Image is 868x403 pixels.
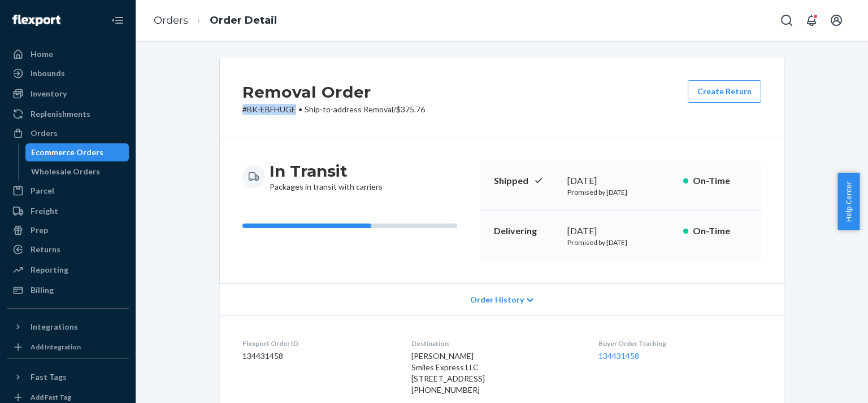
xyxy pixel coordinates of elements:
[7,281,129,299] a: Billing
[688,80,761,103] button: Create Return
[31,244,60,255] div: Returns
[7,368,129,386] button: Fast Tags
[31,371,67,383] div: Fast Tags
[305,104,393,114] span: Ship-to-address Removal
[31,321,78,332] div: Integrations
[411,384,580,396] div: [PHONE_NUMBER]
[145,4,286,37] ol: breadcrumbs
[411,351,485,383] span: [PERSON_NAME] Smiles Express LLC [STREET_ADDRESS]
[837,173,860,230] button: Help Center
[12,15,60,26] img: Flexport logo
[154,14,188,27] a: Orders
[210,14,277,27] a: Order Detail
[25,163,129,181] a: Wholesale Orders
[494,174,558,187] p: Shipped
[7,261,129,279] a: Reporting
[7,105,129,123] a: Replenishments
[598,351,639,361] a: 134431458
[567,238,674,247] p: Promised by [DATE]
[31,49,53,60] div: Home
[7,318,129,336] button: Integrations
[7,85,129,103] a: Inventory
[693,225,748,238] p: On-Time
[270,161,383,181] h3: In Transit
[242,339,393,348] dt: Flexport Order ID
[7,182,129,200] a: Parcel
[31,264,68,275] div: Reporting
[598,339,761,348] dt: Buyer Order Tracking
[270,161,383,192] div: Packages in transit with carriers
[242,104,425,115] p: # BK-EBFHUGE / $375.76
[31,205,58,217] div: Freight
[31,128,58,139] div: Orders
[567,174,674,187] div: [DATE]
[470,294,524,305] span: Order History
[31,284,54,296] div: Billing
[800,9,823,32] button: Open notifications
[693,174,748,187] p: On-Time
[567,225,674,238] div: [DATE]
[775,9,798,32] button: Open Search Box
[7,64,129,82] a: Inbounds
[7,221,129,239] a: Prep
[31,166,100,177] div: Wholesale Orders
[298,104,302,114] span: •
[411,339,580,348] dt: Destination
[825,9,848,32] button: Open account menu
[7,45,129,63] a: Home
[25,143,129,161] a: Ecommerce Orders
[7,240,129,259] a: Returns
[31,225,48,236] div: Prep
[31,392,71,402] div: Add Fast Tag
[31,108,90,120] div: Replenishments
[31,88,67,99] div: Inventory
[7,340,129,354] a: Add Integration
[7,202,129,220] a: Freight
[106,9,129,32] button: Close Navigation
[242,80,425,104] h2: Removal Order
[31,185,54,196] div: Parcel
[567,187,674,197] p: Promised by [DATE]
[31,147,103,158] div: Ecommerce Orders
[242,351,393,362] dd: 134431458
[31,342,81,352] div: Add Integration
[494,225,558,238] p: Delivering
[31,68,65,79] div: Inbounds
[7,124,129,142] a: Orders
